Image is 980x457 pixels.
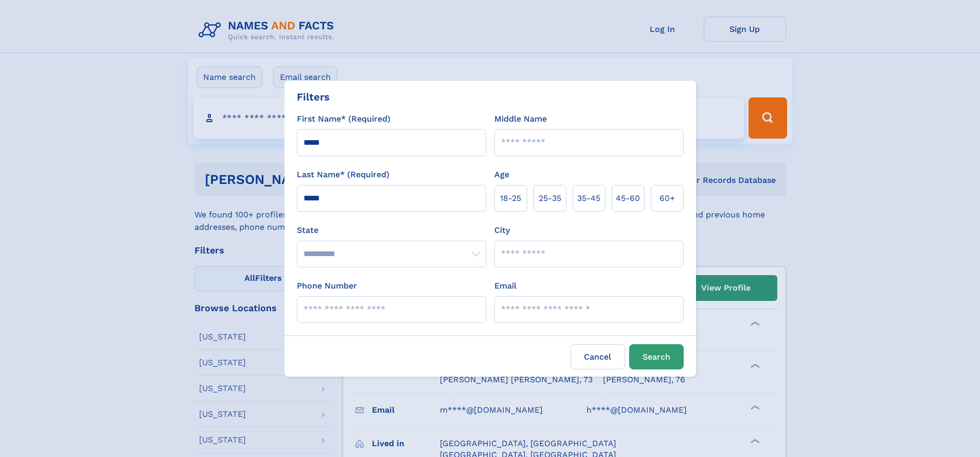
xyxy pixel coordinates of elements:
label: Email [494,280,516,292]
label: Phone Number [297,280,357,292]
span: 60+ [660,192,675,205]
span: 25‑35 [539,192,561,205]
label: Age [494,168,509,181]
label: Cancel [571,344,625,369]
label: Middle Name [494,113,547,125]
button: Search [629,344,684,369]
div: Filters [297,89,330,105]
span: 45‑60 [616,192,640,205]
label: City [494,224,510,236]
span: 18‑25 [500,192,521,205]
label: State [297,224,486,236]
label: Last Name* (Required) [297,168,389,181]
label: First Name* (Required) [297,113,390,125]
span: 35‑45 [577,192,600,205]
